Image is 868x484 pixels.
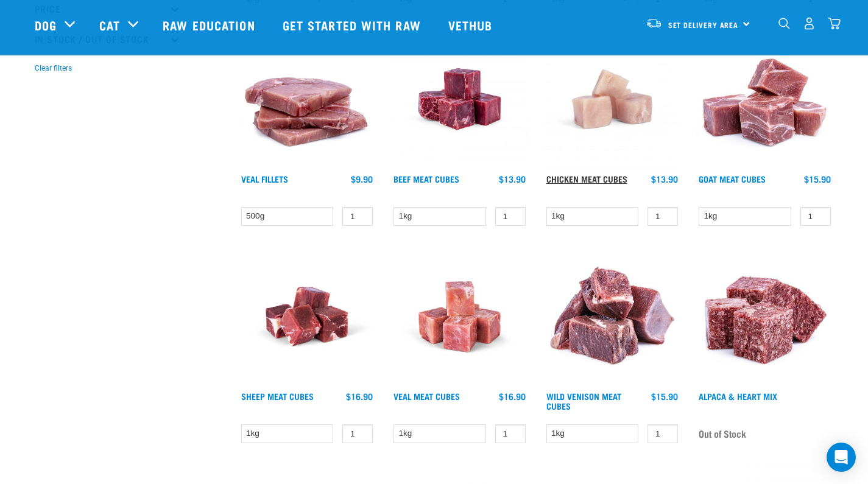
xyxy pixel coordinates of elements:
[393,177,459,181] a: Beef Meat Cubes
[270,1,436,49] a: Get started with Raw
[390,248,529,386] img: Veal Meat Cubes8454
[351,174,373,184] div: $9.90
[804,174,831,184] div: $15.90
[99,16,120,34] a: Cat
[699,394,777,398] a: Alpaca & Heart Mix
[436,1,508,49] a: Vethub
[696,248,834,386] img: Possum Chicken Heart Mix 01
[646,18,662,29] img: van-moving.png
[546,177,627,181] a: Chicken Meat Cubes
[342,424,373,443] input: 1
[651,174,678,184] div: $13.90
[393,394,460,398] a: Veal Meat Cubes
[495,207,526,226] input: 1
[647,207,678,226] input: 1
[778,18,790,29] img: home-icon-1@2x.png
[543,30,682,169] img: Chicken meat
[342,207,373,226] input: 1
[699,177,766,181] a: Goat Meat Cubes
[699,424,746,443] span: Out of Stock
[241,177,288,181] a: Veal Fillets
[696,30,834,169] img: 1184 Wild Goat Meat Cubes Boneless 01
[499,174,526,184] div: $13.90
[827,443,856,472] div: Open Intercom Messenger
[35,16,57,34] a: Dog
[150,1,270,49] a: Raw Education
[546,394,621,408] a: Wild Venison Meat Cubes
[803,17,816,30] img: user.png
[651,391,678,401] div: $15.90
[495,424,526,443] input: 1
[35,63,72,74] button: Clear filters
[238,248,376,386] img: Sheep Meat
[238,30,376,169] img: Stack Of Raw Veal Fillets
[647,424,678,443] input: 1
[241,394,314,398] a: Sheep Meat Cubes
[499,391,526,401] div: $16.90
[800,207,831,226] input: 1
[543,248,682,386] img: 1181 Wild Venison Meat Cubes Boneless 01
[346,391,373,401] div: $16.90
[390,30,529,169] img: Beef Meat Cubes 1669
[828,17,841,30] img: home-icon@2x.png
[668,23,739,27] span: Set Delivery Area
